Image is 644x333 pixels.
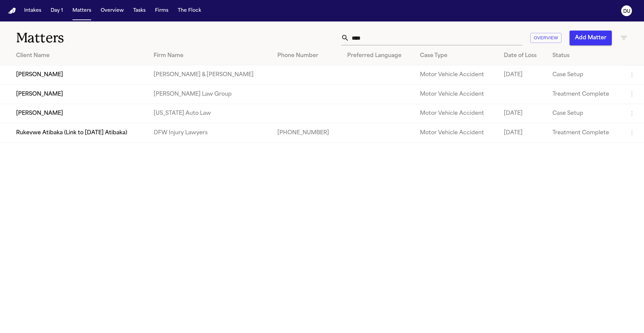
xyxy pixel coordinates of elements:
button: Tasks [130,5,148,17]
td: DFW Injury Lawyers [148,123,272,142]
div: Client Name [16,52,143,60]
button: Day 1 [48,5,66,17]
td: Case Setup [547,104,623,123]
div: Firm Name [154,52,267,60]
td: Motor Vehicle Accident [415,104,498,123]
td: [PHONE_NUMBER] [272,123,342,142]
div: Preferred Language [347,52,409,60]
button: Add Matter [570,31,612,45]
button: Overview [98,5,126,17]
td: [PERSON_NAME] Law Group [148,85,272,104]
button: Intakes [21,5,44,17]
td: [DATE] [498,65,547,85]
div: Case Type [420,52,493,60]
button: The Flock [175,5,204,17]
button: Firms [152,5,171,17]
td: Treatment Complete [547,85,623,104]
td: Motor Vehicle Accident [415,123,498,142]
td: Motor Vehicle Accident [415,65,498,85]
td: [DATE] [498,104,547,123]
a: Home [8,8,16,14]
td: [US_STATE] Auto Law [148,104,272,123]
td: [DATE] [498,123,547,142]
h1: Matters [16,30,194,46]
button: Overview [530,33,561,43]
div: Date of Loss [504,52,542,60]
button: Matters [70,5,94,17]
td: Motor Vehicle Accident [415,85,498,104]
div: Phone Number [277,52,336,60]
img: Finch Logo [8,8,16,14]
td: [PERSON_NAME] & [PERSON_NAME] [148,65,272,85]
div: Status [552,52,617,60]
td: Treatment Complete [547,123,623,142]
td: Case Setup [547,65,623,85]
